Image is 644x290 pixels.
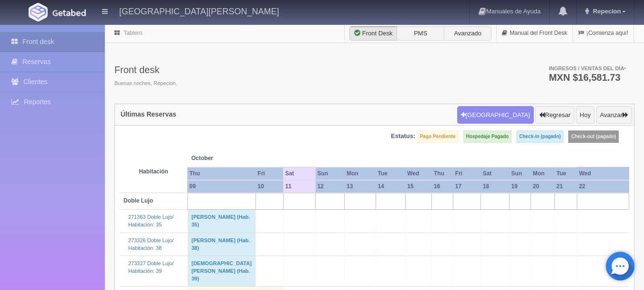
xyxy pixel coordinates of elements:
[577,167,629,180] th: Wed
[345,180,376,193] th: 13
[577,180,629,193] th: 22
[128,260,174,274] a: 273327 Doble Lujo/Habitación: 39
[516,130,563,143] label: Check-in (pagado)
[283,167,315,180] th: Sat
[481,180,510,193] th: 18
[191,154,279,162] span: October
[121,111,176,118] h4: Últimas Reservas
[349,26,397,41] label: Front Desk
[573,24,634,43] a: ¡Comienza aquí!
[187,233,256,256] td: [PERSON_NAME] (Hab. 38)
[444,26,491,41] label: Avanzado
[123,197,153,204] b: Doble Lujo
[405,180,432,193] th: 15
[187,256,256,287] td: [DEMOGRAPHIC_DATA][PERSON_NAME] (Hab. 39)
[128,214,174,227] a: 271363 Doble Lujo/Habitación: 35
[376,167,405,180] th: Tue
[453,167,481,180] th: Fri
[591,8,621,15] span: Repecion
[535,106,574,124] button: Regresar
[453,180,481,193] th: 17
[391,132,415,141] label: Estatus:
[187,180,256,193] th: 09
[397,26,444,41] label: PMS
[463,130,511,143] label: Hospedaje Pagado
[29,3,48,21] img: Getabed
[457,106,534,124] button: [GEOGRAPHIC_DATA]
[345,167,376,180] th: Mon
[128,237,174,251] a: 273326 Doble Lujo/Habitación: 38
[549,73,626,82] h3: MXN $16,581.73
[568,130,619,143] label: Check-out (pagado)
[549,65,626,71] span: Ingresos / Ventas del día
[52,9,86,16] img: Getabed
[114,80,177,87] span: Buenas noches, Repecion.
[119,5,279,17] h4: [GEOGRAPHIC_DATA][PERSON_NAME]
[417,130,459,143] label: Pago Pendiente
[576,106,594,124] button: Hoy
[531,180,555,193] th: 20
[531,167,555,180] th: Mon
[432,167,453,180] th: Thu
[114,64,177,75] h3: Front desk
[497,24,572,43] a: Manual del Front Desk
[123,30,142,36] a: Tablero
[509,167,531,180] th: Sun
[554,167,577,180] th: Tue
[405,167,432,180] th: Wed
[596,106,632,124] button: Avanzar
[187,167,256,180] th: Thu
[187,210,256,233] td: [PERSON_NAME] (Hab. 35)
[376,180,405,193] th: 14
[139,168,168,175] strong: Habitación
[316,167,345,180] th: Sun
[481,167,510,180] th: Sat
[283,180,315,193] th: 11
[509,180,531,193] th: 19
[554,180,577,193] th: 21
[256,180,283,193] th: 10
[316,180,345,193] th: 12
[256,167,283,180] th: Fri
[432,180,453,193] th: 16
